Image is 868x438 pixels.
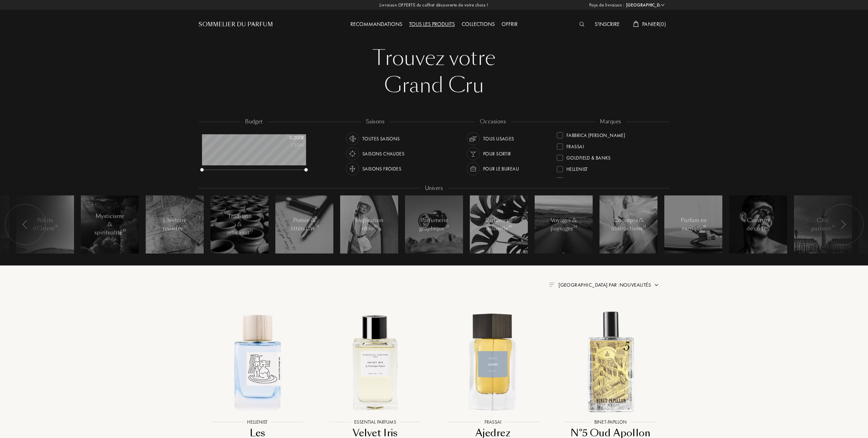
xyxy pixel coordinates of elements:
[483,132,514,145] div: Tous usages
[573,224,577,229] span: 24
[679,216,708,233] div: Parfum en musique
[566,141,584,150] div: Frassai
[362,162,401,175] div: Saisons froides
[642,20,666,28] span: Panier ( 0 )
[204,309,310,415] img: Les Dieux aux Bains Hellenist
[322,309,428,415] img: Velvet Iris Essential Parfums
[591,20,623,29] div: S'inscrire
[566,152,610,161] div: Goldfield & Banks
[483,147,511,160] div: Pour sortir
[566,163,588,173] div: Hellenist
[566,175,589,184] div: ICONOFLY
[361,118,389,126] div: saisons
[440,309,546,415] img: Ajedrez Frassai
[160,216,189,233] div: L'histoire revisitée
[468,149,478,159] img: usage_occasion_party_white.svg
[558,309,664,415] img: N°5 Oud Apollon Binet-Papillon
[362,132,400,145] div: Toutes saisons
[591,20,623,28] a: S'inscrire
[362,147,404,160] div: Saisons chaudes
[348,164,357,174] img: usage_season_cold_white.svg
[270,134,304,141] div: 0 - 200 €
[406,20,458,28] a: Tous les produits
[643,224,646,229] span: 13
[595,118,626,126] div: marques
[458,20,498,28] a: Collections
[348,149,357,159] img: usage_season_hot_white.svg
[270,141,304,149] div: /50mL
[633,21,639,27] img: cart_white.svg
[355,216,384,233] div: Inspiration rétro
[347,20,406,29] div: Recommandations
[374,224,378,229] span: 37
[240,118,268,126] div: budget
[204,72,664,99] div: Grand Cru
[199,20,273,29] a: Sommelier du Parfum
[483,162,519,175] div: Pour le bureau
[660,2,665,8] img: arrow_w.png
[549,283,554,287] img: filter_by.png
[484,216,513,233] div: Parfumerie naturelle
[348,134,357,143] img: usage_season_average_white.svg
[406,20,458,29] div: Tous les produits
[184,224,187,229] span: 12
[347,20,406,28] a: Recommandations
[549,216,578,233] div: Voyages & paysages
[250,228,253,233] span: 71
[566,129,625,139] div: Fabbrica [PERSON_NAME]
[419,216,449,233] div: Parfumerie graphique
[703,224,706,229] span: 18
[498,20,521,29] div: Offrir
[579,22,584,27] img: search_icn_white.svg
[508,224,512,229] span: 49
[611,216,646,233] div: Concepts & abstractions
[589,2,624,9] span: Pays de livraison :
[654,282,659,288] img: arrow.png
[468,134,478,143] img: usage_occasion_all_white.svg
[458,20,498,29] div: Collections
[23,220,28,229] img: arr_left.svg
[420,184,448,192] div: Univers
[445,224,449,229] span: 23
[468,164,478,174] img: usage_occasion_work_white.svg
[95,212,126,237] div: Mysticisme & spiritualité
[122,228,126,233] span: 10
[225,212,254,237] div: Tradition & artisanat
[204,44,664,72] div: Trouvez votre
[290,216,319,233] div: Poésie & littérature
[498,20,521,28] a: Offrir
[744,216,773,233] div: Casseurs de code
[559,282,651,288] span: [GEOGRAPHIC_DATA] par : Nouveautés
[475,118,511,126] div: occasions
[316,224,319,229] span: 15
[767,224,770,229] span: 14
[840,220,846,229] img: arr_left.svg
